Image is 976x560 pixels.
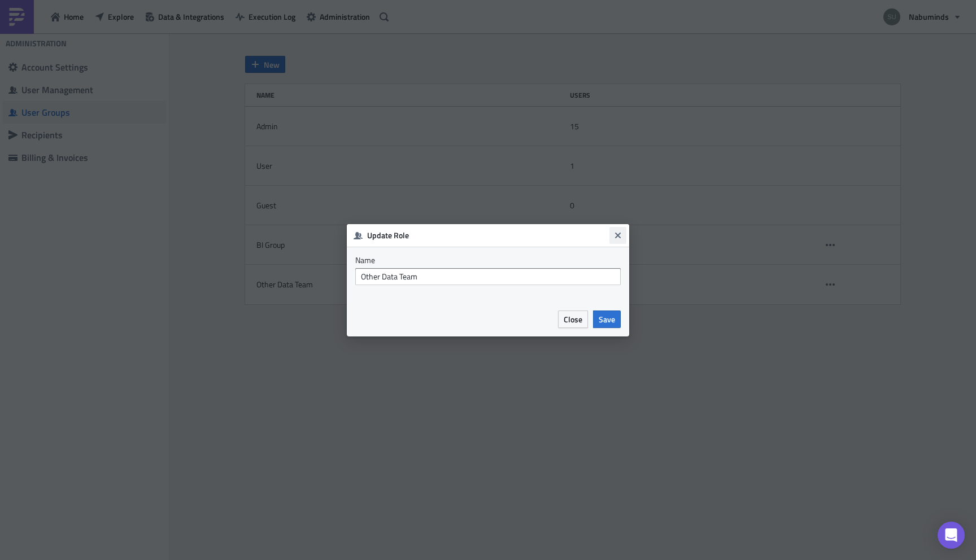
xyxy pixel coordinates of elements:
span: Close [564,313,582,325]
span: Save [599,313,615,325]
button: Close [558,310,588,328]
input: Group Name [355,268,621,285]
label: Name [355,255,621,265]
button: Close [609,227,626,244]
button: Save [593,310,621,328]
div: Open Intercom Messenger [938,522,965,549]
h6: Update Role [367,230,610,240]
